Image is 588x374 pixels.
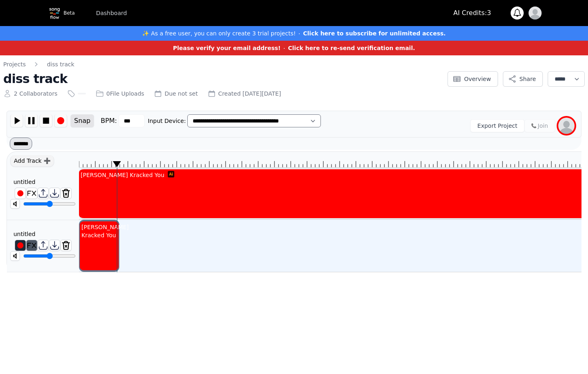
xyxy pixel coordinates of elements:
button: Export Project [470,119,524,132]
img: trash-VMEC2UDV.svg [61,188,71,199]
strong: Please verify your email address! [173,45,281,51]
a: Overview [448,77,498,85]
label: Input Device: [148,117,186,125]
img: record-BSW3YWYX.svg [15,188,26,199]
strong: Click here to re-send verification email. [288,45,415,51]
a: Dashboard [91,6,132,20]
p: Beta [64,10,75,16]
img: export-FJOLR6JH.svg [49,188,60,199]
div: [PERSON_NAME] Kracked You [79,169,166,181]
img: phone-UTJ6M45A.svg [531,123,536,128]
img: effects-YESYWAN3.svg [26,188,37,199]
img: import-GJ37EX3T.svg [38,188,48,199]
img: import-GJ37EX3T.svg [38,240,48,251]
div: untitled [10,230,39,238]
h2: diss track [3,72,443,86]
img: record-BSW3YWYX.svg [55,114,67,127]
img: trash-VMEC2UDV.svg [61,240,71,251]
img: 1051px-Adobe_Illustrator_CC_icon.svg.png [168,171,174,177]
img: stop-IIWY7GUR.svg [40,114,52,127]
button: Share [503,71,543,87]
p: Due not set [165,90,198,98]
button: Snap [70,114,94,127]
a: diss track [47,60,74,68]
img: defaultdp-GMBFNSZB.png [558,118,575,134]
a: Projects [3,60,26,68]
img: record-BSW3YWYX.svg [15,240,26,251]
img: Topline [46,5,63,21]
div: [PERSON_NAME] Kracked You [80,221,130,241]
div: 0 File Uploads [96,90,144,98]
p: AI Credits: 3 [453,8,491,18]
button: Join [524,119,555,132]
strong: Click here to subscribe for unlimited access. [303,30,445,37]
strong: ✨ As a free user, you can only create 3 trial projects! [142,30,296,37]
button: Overview [448,71,498,87]
div: Add Track ➕ [10,155,54,167]
p: Created [DATE][DATE] [218,90,281,98]
nav: Breadcrumb [3,60,443,68]
img: unmute-VYQ6XJBC.svg [11,252,20,260]
button: Please verify your email address!Click here to re-send verification email. [173,43,415,53]
img: effects-YESYWAN3.svg [26,240,37,251]
p: 2 Collaborators [14,90,57,98]
img: pause-7FOZAIPN.svg [25,114,37,127]
label: BPM: [101,116,117,126]
button: ✨ As a free user, you can only create 3 trial projects!Click here to subscribe for unlimited access. [142,28,445,38]
img: unmute-VYQ6XJBC.svg [11,199,20,208]
img: play-HN6QGP6F.svg [11,114,23,127]
div: untitled [10,178,39,186]
img: export-FJOLR6JH.svg [49,240,60,251]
